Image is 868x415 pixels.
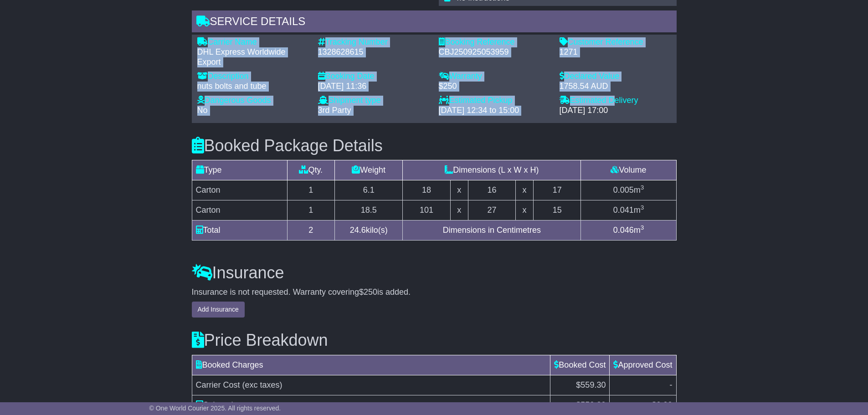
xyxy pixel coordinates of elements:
[641,184,644,191] sup: 3
[197,37,309,47] div: Carrier Name
[641,224,644,231] sup: 3
[192,331,677,349] h3: Price Breakdown
[670,380,673,389] span: -
[192,160,287,180] td: Type
[560,96,671,106] div: Estimated Delivery
[439,96,550,106] div: Estimated Pickup
[335,200,403,220] td: 18.5
[318,37,430,47] div: Tracking Number
[192,264,677,282] h3: Insurance
[192,302,245,318] button: Add Insurance
[468,200,516,220] td: 27
[610,355,676,375] td: Approved Cost
[533,180,581,200] td: 17
[560,37,671,47] div: Customer Reference
[576,380,606,389] span: $559.30
[197,47,309,67] div: DHL Express Worldwide Export
[149,405,281,412] span: © One World Courier 2025. All rights reserved.
[335,180,403,200] td: 6.1
[450,180,468,200] td: x
[550,355,610,375] td: Booked Cost
[192,10,677,35] div: Service Details
[335,220,403,241] td: kilo(s)
[318,82,430,92] div: [DATE] 11:36
[318,96,430,106] div: Shipment type
[439,82,550,92] div: $250
[318,72,430,82] div: Booking Date
[613,185,634,195] span: 0.005
[516,200,534,220] td: x
[516,180,534,200] td: x
[197,82,309,92] div: nuts bolts and tube
[242,380,282,389] span: (exc taxes)
[581,200,676,220] td: m
[560,72,671,82] div: Declared Value
[192,395,550,415] td: Subtotal
[439,106,550,116] div: [DATE] 12:34 to 15:00
[403,200,451,220] td: 101
[439,47,550,57] div: CBJ250925053959
[439,72,550,82] div: Warranty
[287,220,335,241] td: 2
[550,395,610,415] td: $
[196,380,240,389] span: Carrier Cost
[197,96,309,106] div: Dangerous Goods
[318,47,430,57] div: 1328628615
[192,180,287,200] td: Carton
[359,287,377,297] span: $250
[192,220,287,241] td: Total
[192,200,287,220] td: Carton
[287,180,335,200] td: 1
[192,355,550,375] td: Booked Charges
[450,200,468,220] td: x
[581,160,676,180] td: Volume
[610,395,676,415] td: $
[581,220,676,241] td: m
[318,106,351,115] span: 3rd Party
[192,287,677,297] div: Insurance is not requested. Warranty covering is added.
[192,137,677,155] h3: Booked Package Details
[197,72,309,82] div: Description
[641,204,644,211] sup: 3
[197,106,208,115] span: No
[350,225,366,235] span: 24.6
[656,400,672,410] span: 0.00
[580,400,606,410] span: 559.30
[560,106,671,116] div: [DATE] 17:00
[403,180,451,200] td: 18
[581,180,676,200] td: m
[613,225,634,235] span: 0.046
[335,160,403,180] td: Weight
[560,82,671,92] div: 1758.54 AUD
[287,200,335,220] td: 1
[439,37,550,47] div: Booking Reference
[533,200,581,220] td: 15
[613,205,634,215] span: 0.041
[403,160,581,180] td: Dimensions (L x W x H)
[468,180,516,200] td: 16
[287,160,335,180] td: Qty.
[560,47,671,57] div: 1271
[403,220,581,241] td: Dimensions in Centimetres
